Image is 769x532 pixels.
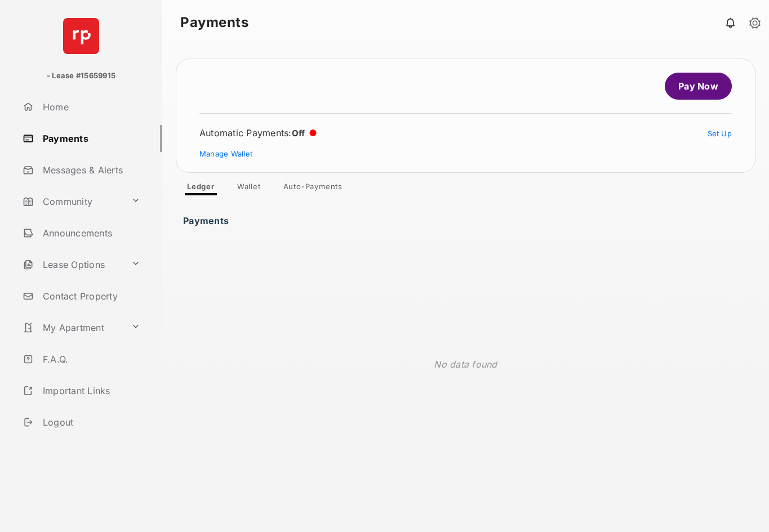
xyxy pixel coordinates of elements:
a: Wallet [228,182,270,195]
a: Announcements [18,220,162,247]
a: Community [18,188,127,215]
a: F.A.Q. [18,346,162,373]
a: My Apartment [18,314,127,341]
a: Ledger [178,182,224,195]
a: Set Up [708,129,732,138]
img: svg+xml;base64,PHN2ZyB4bWxucz0iaHR0cDovL3d3dy53My5vcmcvMjAwMC9zdmciIHdpZHRoPSI2NCIgaGVpZ2h0PSI2NC... [63,18,99,54]
p: - Lease #15659915 [47,70,115,82]
a: Messages & Alerts [18,157,162,184]
p: No data found [434,357,497,371]
span: Off [292,128,305,138]
a: Payments [18,125,162,152]
a: Lease Options [18,251,127,278]
a: Manage Wallet [199,149,252,158]
a: Logout [18,409,162,436]
a: Important Links [18,377,145,404]
a: Auto-Payments [274,182,352,195]
a: Contact Property [18,283,162,310]
div: Automatic Payments : [199,127,317,138]
h3: Payments [183,216,232,220]
a: Home [18,93,162,120]
strong: Payments [180,16,248,29]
